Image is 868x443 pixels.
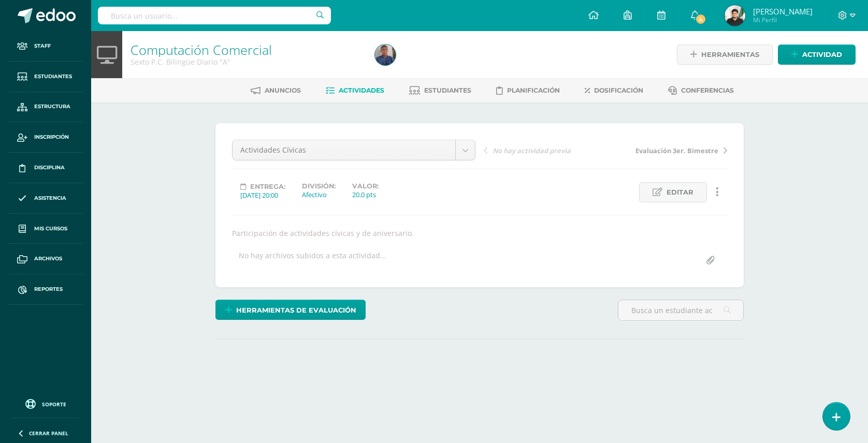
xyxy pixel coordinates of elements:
[326,82,384,99] a: Actividades
[8,274,83,305] a: Reportes
[34,72,72,81] span: Estudiantes
[677,45,773,65] a: Herramientas
[42,401,66,408] span: Soporte
[8,31,83,62] a: Staff
[302,190,336,199] div: Afectivo
[725,5,745,26] img: 333b0b311e30b8d47132d334b2cfd205.png
[215,300,366,320] a: Herramientas de evaluación
[352,182,379,190] label: Valor:
[753,16,813,24] span: Mi Perfil
[233,140,475,160] a: Actividades Cívicas
[8,92,83,123] a: Estructura
[585,82,643,99] a: Dosificación
[240,140,447,160] span: Actividades Cívicas
[594,86,643,94] span: Dosificación
[29,430,68,437] span: Cerrar panel
[8,153,83,183] a: Disciplina
[34,133,69,141] span: Inscripción
[8,62,83,92] a: Estudiantes
[667,183,693,202] span: Editar
[8,122,83,153] a: Inscripción
[375,45,396,65] img: bb949fdd99e52d7624b17bc351ad1e32.png
[228,228,731,238] div: Participación de actividades cívicas y de aniversario.
[8,214,83,244] a: Mis cursos
[34,102,70,111] span: Estructura
[802,45,842,64] span: Actividad
[668,82,734,99] a: Conferencias
[409,82,471,99] a: Estudiantes
[507,86,560,94] span: Planificación
[701,45,759,64] span: Herramientas
[695,13,706,25] span: 4
[302,182,336,190] label: División:
[352,190,379,199] div: 20.0 pts
[339,86,384,94] span: Actividades
[424,86,471,94] span: Estudiantes
[635,146,718,155] span: Evaluación 3er. Bimestre
[753,6,813,17] span: [PERSON_NAME]
[236,301,356,320] span: Herramientas de evaluación
[251,82,301,99] a: Anuncios
[34,164,65,172] span: Disciplina
[12,396,79,410] a: Soporte
[240,190,285,200] div: [DATE] 20:00
[131,57,363,67] div: Sexto P.C. Bilingüe Diario 'A'
[34,255,62,263] span: Archivos
[239,250,386,271] div: No hay archivos subidos a esta actividad...
[34,194,66,202] span: Asistencia
[250,183,285,190] span: Entrega:
[265,86,301,94] span: Anuncios
[8,244,83,274] a: Archivos
[605,145,727,155] a: Evaluación 3er. Bimestre
[778,45,856,65] a: Actividad
[493,146,571,155] span: No hay actividad previa
[618,300,743,320] input: Busca un estudiante aquí...
[496,82,560,99] a: Planificación
[34,285,63,293] span: Reportes
[8,183,83,214] a: Asistencia
[681,86,734,94] span: Conferencias
[98,7,331,24] input: Busca un usuario...
[34,225,67,233] span: Mis cursos
[131,42,363,57] h1: Computación Comercial
[34,42,51,50] span: Staff
[131,41,272,58] a: Computación Comercial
